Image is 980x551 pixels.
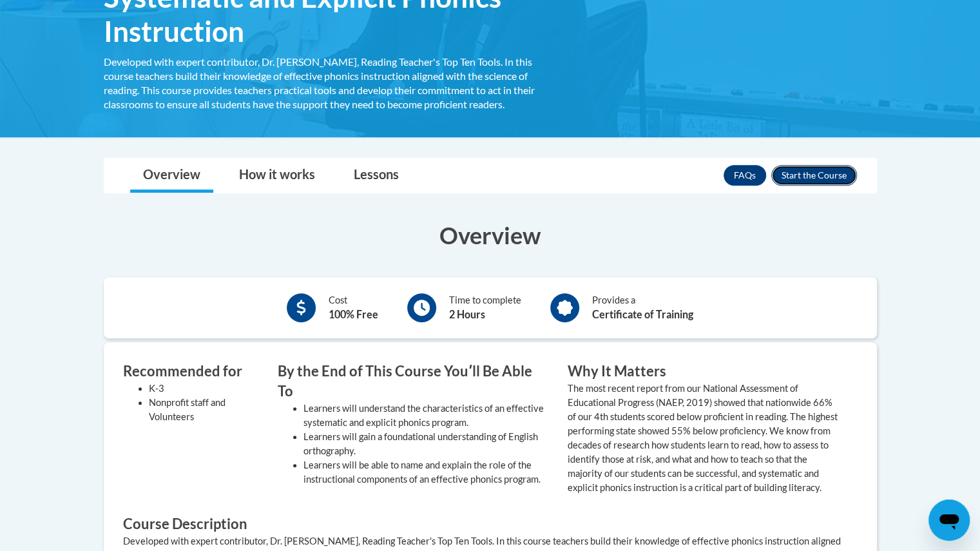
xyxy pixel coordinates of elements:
[226,159,328,193] a: How it works
[568,383,838,493] value: The most recent report from our National Assessment of Educational Progress (NAEP, 2019) showed t...
[592,308,693,320] b: Certificate of Training
[329,308,378,320] b: 100% Free
[104,219,877,251] h3: Overview
[149,382,258,396] li: K-3
[278,362,548,401] h3: By the End of This Course Youʹll Be Able To
[303,430,548,458] li: Learners will gain a foundational understanding of English orthography.
[123,514,858,534] h3: Course Description
[341,159,412,193] a: Lessons
[123,362,258,382] h3: Recommended for
[928,499,970,541] iframe: Button to launch messaging window
[303,401,548,430] li: Learners will understand the characteristics of an effective systematic and explicit phonics prog...
[449,293,521,322] div: Time to complete
[329,293,378,322] div: Cost
[303,458,548,487] li: Learners will be able to name and explain the role of the instructional components of an effectiv...
[592,293,693,322] div: Provides a
[771,165,857,186] button: Enroll
[130,159,213,193] a: Overview
[104,55,548,111] div: Developed with expert contributor, Dr. [PERSON_NAME], Reading Teacher's Top Ten Tools. In this co...
[724,165,766,186] a: FAQs
[568,362,838,382] h3: Why It Matters
[149,396,258,424] li: Nonprofit staff and Volunteers
[449,308,485,320] b: 2 Hours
